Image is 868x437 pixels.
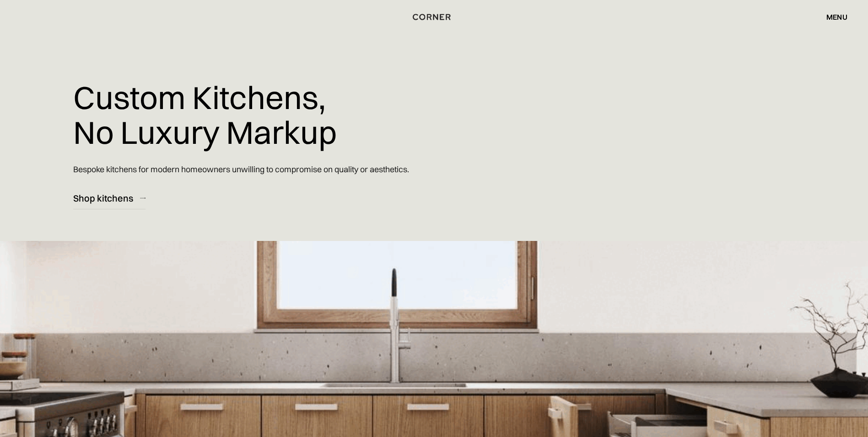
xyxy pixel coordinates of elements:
a: home [401,11,467,23]
a: Shop kitchens [73,187,146,209]
div: menu [817,9,847,25]
h1: Custom Kitchens, No Luxury Markup [73,73,337,156]
div: menu [826,13,847,21]
div: Shop kitchens [73,192,133,204]
p: Bespoke kitchens for modern homeowners unwilling to compromise on quality or aesthetics. [73,156,409,182]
